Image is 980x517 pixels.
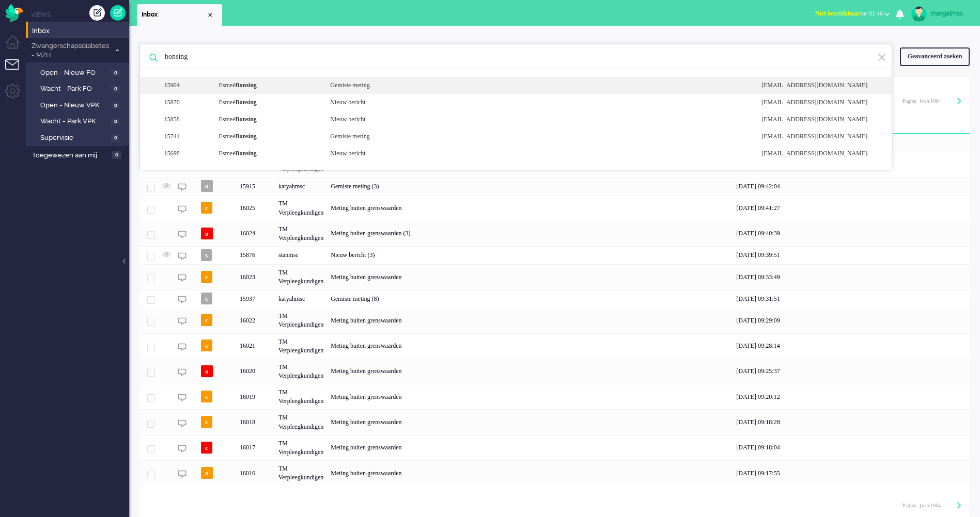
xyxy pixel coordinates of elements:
div: 16024 [139,221,970,246]
a: Open - Nieuw FO 0 [30,67,128,78]
span: o [201,180,213,192]
div: 15915 [139,177,970,195]
div: [DATE] 09:39:51 [733,246,970,264]
div: Gemiste meting [322,81,754,90]
span: 0 [111,85,120,93]
a: Quick Ticket [110,5,126,21]
div: TM Verpleegkundigen [275,460,327,486]
div: TM Verpleegkundigen [275,264,327,289]
div: [EMAIL_ADDRESS][DOMAIN_NAME] [754,132,888,141]
a: margalmsc [909,6,970,22]
span: 0 [111,102,120,109]
div: Esmeé [211,132,322,141]
div: Meting buiten grenswaarden [327,308,733,333]
div: 15876 [236,246,275,264]
div: Nieuw bericht (3) [327,246,733,264]
div: [DATE] 09:33:49 [733,264,970,289]
a: Supervisie 0 [30,132,128,143]
b: Bonsing [235,99,256,106]
img: ic_chat_grey.svg [178,343,186,351]
div: 15741 [159,132,211,141]
img: ic_chat_grey.svg [178,393,186,402]
div: 15698 [159,149,211,158]
div: Meting buiten grenswaarden (3) [327,221,733,246]
span: c [201,314,212,326]
div: Esmeé [211,81,322,90]
span: Open - Nieuw FO [40,68,108,78]
div: 15937 [236,289,275,308]
div: Esmeé [211,98,322,107]
img: ic_chat_grey.svg [178,419,186,428]
li: Tickets menu [5,59,28,83]
span: 0 [111,118,120,125]
div: Esmeé [211,115,322,124]
div: 15870 [159,98,211,107]
span: Open - Nieuw VPK [40,101,108,110]
span: c [201,442,212,454]
b: Bonsing [235,116,256,123]
span: Inbox [142,10,206,19]
div: 16025 [236,195,275,220]
input: Page [916,503,922,510]
div: Next [957,501,962,511]
div: [DATE] 09:17:55 [733,460,970,486]
div: [DATE] 09:31:51 [733,289,970,308]
span: 0 [111,69,120,77]
b: Bonsing [235,82,256,89]
span: c [201,391,212,402]
span: 0 [112,151,121,159]
img: ic-exit.svg [877,53,886,62]
a: Inbox [30,25,129,36]
div: Meting buiten grenswaarden [327,264,733,289]
div: [DATE] 09:20:12 [733,384,970,409]
span: c [201,271,212,283]
div: Meting buiten grenswaarden [327,333,733,359]
span: 0 [111,134,120,142]
div: 16019 [236,384,275,409]
div: [EMAIL_ADDRESS][DOMAIN_NAME] [754,81,888,90]
img: ic_chat_grey.svg [178,183,186,191]
li: Admin menu [5,84,28,107]
img: avatar [911,6,927,22]
div: 16021 [139,333,970,359]
img: ic_chat_grey.svg [178,444,186,453]
span: o [201,365,213,377]
div: 16023 [139,264,970,289]
div: Pagination [903,497,962,513]
span: o [201,467,213,479]
img: ic_chat_grey.svg [178,205,186,214]
div: [EMAIL_ADDRESS][DOMAIN_NAME] [754,149,888,158]
li: Niet beschikbaarfor 01:46 [809,3,896,26]
span: Wacht - Park FO [40,84,108,94]
div: 16021 [236,333,275,359]
span: c [201,202,212,214]
span: s [201,249,212,261]
div: 16016 [236,460,275,486]
div: 15858 [159,115,211,124]
div: Geavanceerd zoeken [900,47,970,66]
div: Meting buiten grenswaarden [327,195,733,220]
input: Zoek: ticket ID, patiëntnaam, klant ID, inhoud, titel, adres [157,44,878,69]
div: 16022 [139,308,970,333]
div: Next [957,96,962,107]
li: Views [31,10,129,19]
div: Nieuw bericht [322,149,754,158]
div: [DATE] 09:25:37 [733,359,970,384]
img: ic_chat_grey.svg [178,470,186,478]
span: Zwangerschapsdiabetes - MZH [30,41,110,60]
span: Niet beschikbaar [815,10,860,17]
div: 16022 [236,308,275,333]
div: TM Verpleegkundigen [275,333,327,359]
div: 16018 [236,409,275,434]
div: TM Verpleegkundigen [275,384,327,409]
div: Nieuw bericht [322,98,754,107]
div: TM Verpleegkundigen [275,308,327,333]
div: Esmeé [211,149,322,158]
a: Omnidesk [5,7,23,14]
span: Inbox [32,26,129,36]
div: 16019 [139,384,970,409]
li: View [137,4,222,26]
img: ic_chat_grey.svg [178,295,186,304]
div: margalmsc [931,8,970,19]
div: 16024 [236,221,275,246]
